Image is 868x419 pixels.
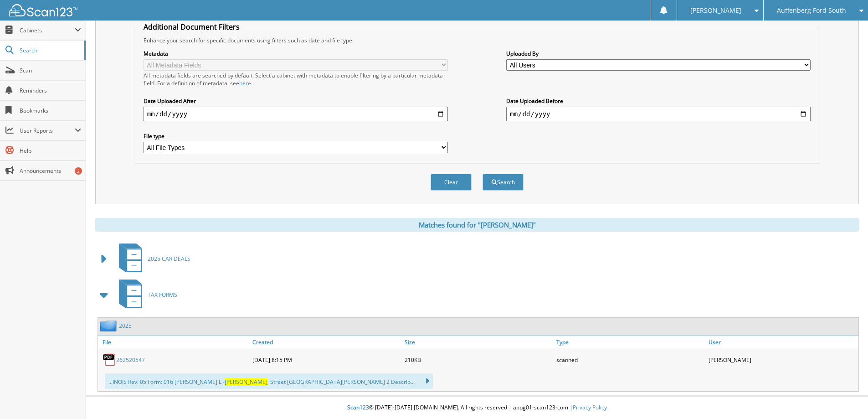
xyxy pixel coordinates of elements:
[148,255,190,263] span: 2025 CAR DEALS
[690,8,741,13] span: [PERSON_NAME]
[20,107,81,114] span: Bookmarks
[95,218,859,232] div: Matches found for "[PERSON_NAME]"
[250,336,402,348] a: Created
[554,351,706,369] div: scanned
[402,351,555,369] div: 210KB
[506,50,811,57] label: Uploaded By
[144,50,448,57] label: Metadata
[103,353,116,367] img: PDF.png
[225,378,267,386] span: [PERSON_NAME]
[86,397,868,419] div: © [DATE]-[DATE] [DOMAIN_NAME]. All rights reserved | appg01-scan123-com |
[20,127,75,134] span: User Reports
[706,336,858,348] a: User
[20,47,80,54] span: Search
[20,67,81,74] span: Scan
[139,22,244,32] legend: Additional Document Filters
[119,322,132,330] a: 2025
[144,72,448,87] div: All metadata fields are searched by default. Select a cabinet with metadata to enable filtering b...
[506,97,811,105] label: Date Uploaded Before
[250,351,402,369] div: [DATE] 8:15 PM
[706,351,858,369] div: [PERSON_NAME]
[402,336,555,348] a: Size
[20,167,81,175] span: Announcements
[148,291,177,299] span: TAX FORMS
[573,403,607,411] a: Privacy Policy
[777,8,846,13] span: Auffenberg Ford South
[116,356,145,364] a: 262520547
[144,97,448,105] label: Date Uploaded After
[20,26,75,34] span: Cabinets
[139,36,815,44] div: Enhance your search for specific documents using filters such as date and file type.
[113,277,177,313] a: TAX FORMS
[144,107,448,121] input: start
[144,132,448,140] label: File type
[20,147,81,155] span: Help
[347,403,369,411] span: Scan123
[239,79,251,87] a: here
[822,375,868,419] iframe: Chat Widget
[100,320,119,331] img: folder2.png
[506,107,811,121] input: end
[113,241,190,277] a: 2025 CAR DEALS
[483,174,524,191] button: Search
[20,87,81,94] span: Reminders
[431,174,472,191] button: Clear
[75,167,82,175] div: 2
[98,336,250,348] a: File
[9,4,77,16] img: scan123-logo-white.svg
[554,336,706,348] a: Type
[105,373,433,389] div: ...INOIS Rev: 05 Form: 016 [PERSON_NAME] L - , Street [GEOGRAPHIC_DATA][PERSON_NAME] 2 Describ...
